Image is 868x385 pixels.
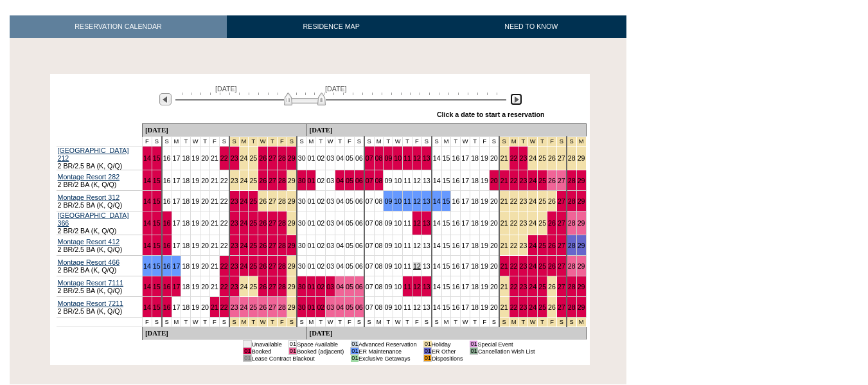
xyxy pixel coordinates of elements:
a: 14 [433,177,441,184]
a: 05 [346,242,353,249]
a: 22 [510,197,518,205]
a: 27 [558,197,565,205]
a: 08 [375,219,383,227]
a: [GEOGRAPHIC_DATA] 212 [58,147,129,162]
a: 25 [249,177,257,184]
a: [GEOGRAPHIC_DATA] 366 [58,211,129,227]
a: 28 [568,242,576,249]
a: 27 [269,219,276,227]
a: 16 [452,197,459,205]
a: 23 [231,154,238,162]
a: 10 [394,154,402,162]
a: 26 [259,219,267,227]
a: 30 [298,242,306,249]
a: 29 [578,177,585,184]
a: 13 [423,197,430,205]
a: 24 [240,177,248,184]
a: 27 [269,197,276,205]
a: 29 [288,262,296,270]
a: 19 [481,154,488,162]
a: 06 [355,219,363,227]
a: 30 [298,219,306,227]
a: 22 [510,154,518,162]
a: 15 [153,197,161,205]
a: Montage Resort 466 [58,258,120,266]
a: 14 [433,197,441,205]
a: 22 [220,219,228,227]
a: 17 [461,177,469,184]
a: 24 [529,242,536,249]
a: 04 [336,154,344,162]
a: 19 [191,262,199,270]
a: 20 [201,262,209,270]
a: 08 [375,177,383,184]
a: 14 [433,154,441,162]
a: 01 [308,154,315,162]
a: 17 [461,242,469,249]
a: 20 [201,219,209,227]
a: 05 [346,219,353,227]
a: 24 [240,242,248,249]
a: 19 [191,242,199,249]
a: 24 [529,197,536,205]
a: 26 [259,197,267,205]
a: 26 [548,177,556,184]
a: 28 [568,262,576,270]
a: 17 [461,154,469,162]
a: 25 [249,283,257,291]
a: 22 [220,154,228,162]
a: 14 [143,262,151,270]
a: 18 [182,154,190,162]
a: 16 [163,283,171,291]
a: 20 [490,242,498,249]
a: 29 [578,262,585,270]
a: 22 [510,177,518,184]
a: 21 [500,177,508,184]
a: 27 [269,154,276,162]
a: 27 [558,262,565,270]
a: 14 [433,242,441,249]
a: Montage Resort 7111 [58,279,123,287]
a: 16 [452,262,459,270]
a: 25 [538,262,546,270]
a: 10 [394,262,402,270]
a: 16 [163,262,171,270]
a: 12 [413,197,421,205]
a: 13 [423,262,430,270]
a: 22 [220,283,228,291]
a: 15 [153,219,161,227]
a: 19 [191,197,199,205]
a: 26 [548,242,556,249]
a: 11 [403,177,411,184]
a: 28 [568,177,576,184]
a: 01 [308,262,315,270]
a: 09 [384,219,392,227]
a: 26 [259,177,267,184]
a: 05 [346,197,353,205]
a: 18 [182,242,190,249]
a: 14 [143,219,151,227]
a: 15 [443,177,450,184]
a: 16 [452,219,459,227]
a: 02 [317,197,324,205]
a: 15 [443,262,450,270]
a: 16 [452,177,459,184]
a: 21 [500,154,508,162]
a: RESERVATION CALENDAR [10,15,227,38]
a: 19 [191,154,199,162]
a: 18 [471,262,479,270]
a: 21 [211,177,218,184]
a: 20 [201,197,209,205]
a: 28 [278,262,286,270]
a: 27 [269,262,276,270]
a: 10 [394,219,402,227]
a: 11 [403,197,411,205]
a: 17 [173,197,181,205]
a: 04 [336,219,344,227]
a: 24 [240,154,248,162]
a: 17 [173,177,181,184]
a: 03 [326,154,334,162]
a: 09 [384,262,392,270]
a: 16 [452,154,459,162]
a: 24 [529,262,536,270]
